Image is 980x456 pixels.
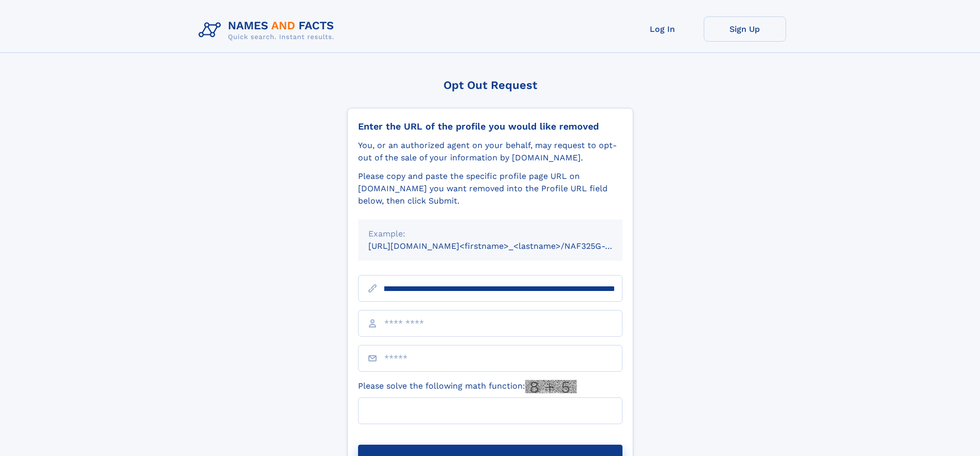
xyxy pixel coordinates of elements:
[368,228,612,240] div: Example:
[358,139,622,164] div: You, or an authorized agent on your behalf, may request to opt-out of the sale of your informatio...
[704,16,786,42] a: Sign Up
[194,16,343,44] img: Logo Names and Facts
[621,16,704,42] a: Log In
[347,79,633,92] div: Opt Out Request
[358,121,622,132] div: Enter the URL of the profile you would like removed
[368,241,642,251] small: [URL][DOMAIN_NAME]<firstname>_<lastname>/NAF325G-xxxxxxxx
[358,170,622,207] div: Please copy and paste the specific profile page URL on [DOMAIN_NAME] you want removed into the Pr...
[358,380,577,393] label: Please solve the following math function:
